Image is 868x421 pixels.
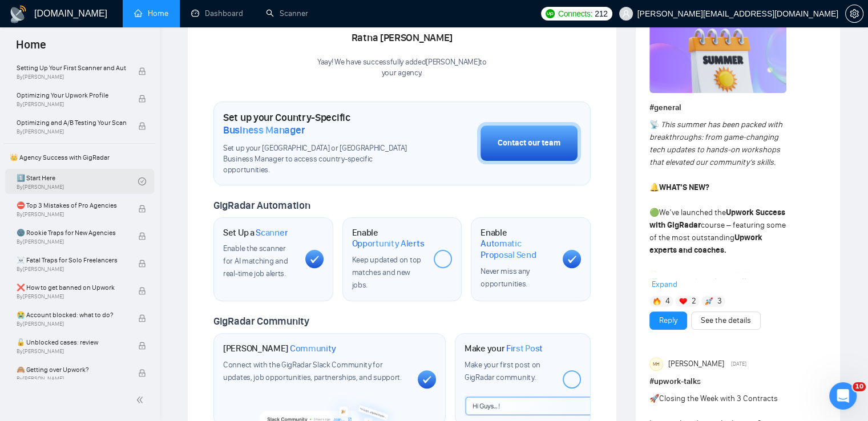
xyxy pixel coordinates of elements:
[649,183,659,192] span: 🔔
[17,282,126,293] span: ❌ How to get banned on Upwork
[691,295,696,307] span: 2
[17,117,126,128] span: Optimizing and A/B Testing Your Scanner for Better Results
[659,183,709,192] strong: WHAT’S NEW?
[223,343,336,354] h1: [PERSON_NAME]
[829,382,857,410] iframe: Intercom live chat
[679,297,687,305] img: ❤️
[223,244,288,278] span: Enable the scanner for AI matching and real-time job alerts.
[649,2,786,93] img: F09CV3P1UE7-Summer%20recap.png
[17,90,126,101] span: Optimizing Your Upwork Profile
[5,146,154,169] span: 👑 Agency Success with GigRadar
[213,315,309,327] span: GigRadar Community
[17,375,126,382] span: By [PERSON_NAME]
[138,287,146,295] span: lock
[138,260,146,268] span: lock
[134,9,168,18] a: homeHome
[17,211,126,218] span: By [PERSON_NAME]
[701,314,751,327] a: See the details
[481,227,554,261] h1: Enable
[223,227,288,238] h1: Set Up a
[17,348,126,355] span: By [PERSON_NAME]
[17,309,126,321] span: 😭 Account blocked: what to do?
[138,122,146,130] span: lock
[17,364,126,375] span: 🙈 Getting over Upwork?
[649,120,659,129] span: 📡
[138,232,146,240] span: lock
[290,343,336,354] span: Community
[17,254,126,266] span: ☠️ Fatal Traps for Solo Freelancers
[649,102,826,114] h1: # general
[705,297,713,305] img: 🚀
[595,7,607,20] span: 212
[17,227,126,238] span: 🌚 Rookie Traps for New Agencies
[558,7,592,20] span: Connects:
[668,358,724,370] span: [PERSON_NAME]
[853,382,866,391] span: 10
[622,10,630,18] span: user
[731,359,746,369] span: [DATE]
[498,137,560,149] div: Contact our team
[17,266,126,273] span: By [PERSON_NAME]
[7,37,55,60] span: Home
[223,124,305,136] span: Business Manager
[546,9,555,18] img: upwork-logo.png
[256,227,288,238] span: Scanner
[481,266,530,289] span: Never miss any opportunities.
[477,122,581,164] button: Contact our team
[481,238,554,260] span: Automatic Proposal Send
[649,208,659,217] span: 🟢
[223,360,402,382] span: Connect with the GigRadar Slack Community for updates, job opportunities, partnerships, and support.
[317,29,487,48] div: Ratna [PERSON_NAME]
[717,295,722,307] span: 3
[691,311,761,330] button: See the details
[17,321,126,327] span: By [PERSON_NAME]
[653,297,661,305] img: 🔥
[213,199,310,212] span: GigRadar Automation
[845,9,863,18] a: setting
[191,9,243,18] a: dashboardDashboard
[17,293,126,300] span: By [PERSON_NAME]
[649,120,782,167] em: This summer has been packed with breakthroughs: from game-changing tech updates to hands-on works...
[317,68,487,79] p: your agency .
[17,128,126,135] span: By [PERSON_NAME]
[17,101,126,108] span: By [PERSON_NAME]
[649,311,687,330] button: Reply
[465,343,543,354] h1: Make your
[352,255,421,290] span: Keep updated on top matches and new jobs.
[17,62,126,74] span: Setting Up Your First Scanner and Auto-Bidder
[223,143,420,176] span: Set up your [GEOGRAPHIC_DATA] or [GEOGRAPHIC_DATA] Business Manager to access country-specific op...
[138,177,146,185] span: check-circle
[138,205,146,213] span: lock
[17,337,126,348] span: 🔓 Unblocked cases: review
[138,67,146,75] span: lock
[223,111,420,136] h1: Set up your Country-Specific
[317,57,487,79] div: Yaay! We have successfully added [PERSON_NAME] to
[266,9,308,18] a: searchScanner
[352,227,425,249] h1: Enable
[9,5,27,23] img: logo
[665,295,670,307] span: 4
[659,314,677,327] a: Reply
[649,375,826,388] h1: # upwork-talks
[649,270,659,280] span: 🟢
[138,369,146,377] span: lock
[650,358,663,370] div: MH
[17,169,138,194] a: 1️⃣ Start HereBy[PERSON_NAME]
[506,343,543,354] span: First Post
[649,394,659,403] span: 🚀
[138,95,146,103] span: lock
[17,200,126,211] span: ⛔ Top 3 Mistakes of Pro Agencies
[465,360,540,382] span: Make your first post on GigRadar community.
[138,342,146,350] span: lock
[652,280,677,289] span: Expand
[845,5,863,23] button: setting
[136,394,147,406] span: double-left
[138,314,146,322] span: lock
[17,238,126,245] span: By [PERSON_NAME]
[352,238,425,249] span: Opportunity Alerts
[17,74,126,80] span: By [PERSON_NAME]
